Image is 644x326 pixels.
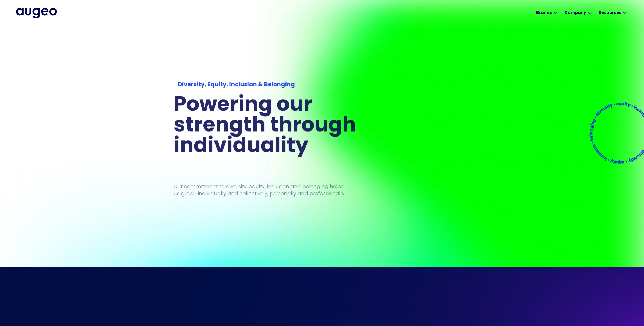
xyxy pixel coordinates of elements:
[178,82,295,88] strong: Diversity, Equity, Inclusion & Belonging
[536,10,552,16] div: Brands
[174,95,393,157] h1: Powering our strength through individuality
[16,8,57,18] a: home
[599,10,621,16] div: Resources
[565,10,586,16] div: Company
[16,8,57,18] img: Augeo's full logo in midnight blue.
[174,183,348,197] p: Our commitment to diversity, equity, inclusion and belonging helps us grow—individually and colle...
